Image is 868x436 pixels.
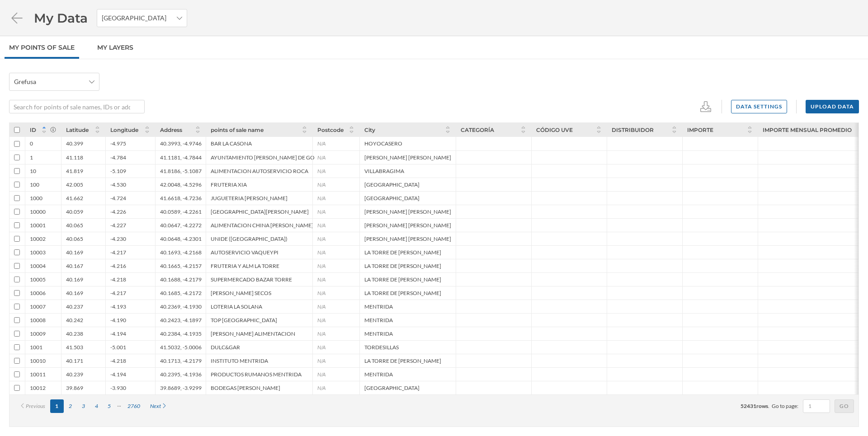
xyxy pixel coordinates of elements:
div: DULC&GAR [211,344,240,351]
span: IMPORTE [687,127,713,133]
div: FRUTERIA XIA [211,181,247,188]
span: points of sale name [211,127,264,133]
a: My points of sale [5,36,79,59]
div: 40.2423, -4.1897 [160,317,202,323]
div: 10000 [30,208,46,215]
input: 1 [806,402,827,411]
div: -4.530 [110,181,126,188]
div: AUTOSERVICIO VAQUEYPI [211,249,278,256]
span: City [364,127,375,133]
span: IMPORTE MENSUAL PROMEDIO [763,127,852,133]
div: 40.169 [66,249,83,256]
div: AYUNTAMIENTO [PERSON_NAME] DE GO [211,154,315,161]
div: N/A [317,317,325,323]
div: -4.217 [110,290,126,296]
div: LA TORRE DE [PERSON_NAME] [364,357,441,364]
div: 41.6618, -4.7236 [160,195,202,202]
div: 10010 [30,357,46,364]
span: 52431 [741,403,756,409]
div: 10008 [30,317,46,323]
div: 40.239 [66,371,83,378]
div: -4.193 [110,303,126,310]
div: -4.227 [110,222,126,229]
div: LA TORRE DE [PERSON_NAME] [364,276,441,283]
div: 0 [30,140,33,147]
div: 40.1665, -4.2157 [160,263,202,269]
div: LA TORRE DE [PERSON_NAME] [364,290,441,296]
div: 42.0048, -4.5296 [160,181,202,188]
div: 100 [30,181,39,188]
div: 40.059 [66,208,83,215]
span: Support [18,6,51,14]
div: 40.0647, -4.2272 [160,222,202,229]
div: 41.8186, -5.1087 [160,168,202,174]
div: -5.001 [110,344,126,351]
span: rows [756,403,768,409]
span: Address [160,127,182,133]
div: [PERSON_NAME] SECOS [211,290,271,296]
div: [PERSON_NAME] [PERSON_NAME] [364,154,451,161]
div: [PERSON_NAME] ALIMENTACION [211,330,295,337]
div: 40.237 [66,303,83,310]
div: 39.8689, -3.9299 [160,384,202,391]
div: N/A [317,344,325,351]
div: -4.218 [110,276,126,283]
span: Grefusa [14,77,36,86]
div: 40.238 [66,330,83,337]
div: -4.218 [110,357,126,364]
div: -4.975 [110,140,126,147]
div: -4.784 [110,154,126,161]
div: N/A [317,330,325,337]
div: UNIDE ([GEOGRAPHIC_DATA]) [211,235,288,242]
div: 40.399 [66,140,83,147]
div: 41.819 [66,168,83,174]
div: -4.724 [110,195,126,202]
div: PRODUCTOS RUMANOS MENTRIDA [211,371,302,378]
div: N/A [317,222,325,229]
div: MENTRIDA [364,330,393,337]
div: 40.242 [66,317,83,323]
div: N/A [317,235,325,242]
span: ID [30,127,36,133]
div: 10 [30,168,36,174]
div: N/A [317,195,325,202]
span: My Data [34,9,88,27]
div: ALIMENTACION CHINA [PERSON_NAME] [211,222,313,229]
div: -3.930 [110,384,126,391]
div: 40.169 [66,276,83,283]
span: . [768,403,769,409]
div: N/A [317,303,325,310]
div: N/A [317,263,325,269]
div: [PERSON_NAME] [PERSON_NAME] [364,208,451,215]
div: JUGUETERIA [PERSON_NAME] [211,195,288,202]
div: INSTITUTO MENTRIDA [211,357,268,364]
div: [PERSON_NAME] [PERSON_NAME] [364,222,451,229]
div: 40.1685, -4.2172 [160,290,202,296]
span: CÓDIGO UVE [536,127,573,133]
div: 40.171 [66,357,83,364]
div: 40.169 [66,290,83,296]
div: [GEOGRAPHIC_DATA] [364,195,420,202]
div: 10001 [30,222,46,229]
div: BODEGAS [PERSON_NAME] [211,384,280,391]
div: TORDESILLAS [364,344,399,351]
div: TOP [GEOGRAPHIC_DATA] [211,317,277,323]
div: -4.190 [110,317,126,323]
div: HOYOCASERO [364,140,402,147]
div: [GEOGRAPHIC_DATA][PERSON_NAME] [211,208,309,215]
div: SUPERMERCADO BAZAR TORRE [211,276,292,283]
div: N/A [317,276,325,283]
div: MENTRIDA [364,317,393,323]
div: VILLABRAGIMA [364,168,404,174]
div: 40.2369, -4.1930 [160,303,202,310]
div: N/A [317,371,325,378]
div: ALIMENTACION AUTOSERVICIO ROCA [211,168,308,174]
div: 40.0589, -4.2261 [160,208,202,215]
div: 40.0648, -4.2301 [160,235,202,242]
span: CATEGORÍA [461,127,494,133]
div: 40.167 [66,263,83,269]
div: FRUTERIA Y ALM LA TORRE [211,263,279,269]
div: [GEOGRAPHIC_DATA] [364,384,420,391]
span: Latitude [66,127,89,133]
div: N/A [317,168,325,174]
